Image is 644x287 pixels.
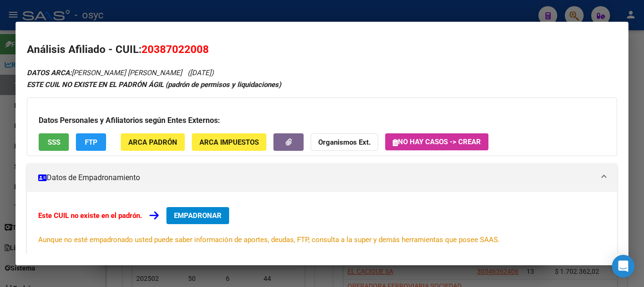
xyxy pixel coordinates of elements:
button: FTP [76,133,106,151]
span: 20387022008 [141,43,209,55]
strong: ESTE CUIL NO EXISTE EN EL PADRÓN ÁGIL (padrón de permisos y liquidaciones) [27,80,281,89]
span: ARCA Padrón [128,138,177,147]
span: ARCA Impuestos [199,138,259,147]
strong: DATOS ARCA: [27,69,72,77]
mat-expansion-panel-header: Datos de Empadronamiento [27,164,617,192]
span: No hay casos -> Crear [393,138,481,146]
span: SSS [48,138,60,147]
button: ARCA Padrón [121,133,185,151]
h2: Análisis Afiliado - CUIL: [27,42,617,58]
h3: Datos Personales y Afiliatorios según Entes Externos: [39,115,605,126]
div: Open Intercom Messenger [612,255,635,278]
span: FTP [85,138,98,147]
button: SSS [39,133,69,151]
span: [PERSON_NAME] [PERSON_NAME] [27,69,182,77]
button: ARCA Impuestos [192,133,266,151]
strong: Organismos Ext. [318,138,371,147]
span: ([DATE]) [188,69,214,77]
button: EMPADRONAR [166,207,229,224]
strong: Este CUIL no existe en el padrón. [38,211,142,220]
mat-panel-title: Datos de Empadronamiento [38,172,594,183]
div: Datos de Empadronamiento [27,192,617,260]
span: EMPADRONAR [174,211,222,220]
button: No hay casos -> Crear [385,133,488,150]
button: Organismos Ext. [311,133,378,151]
span: Aunque no esté empadronado usted puede saber información de aportes, deudas, FTP, consulta a la s... [38,235,500,244]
